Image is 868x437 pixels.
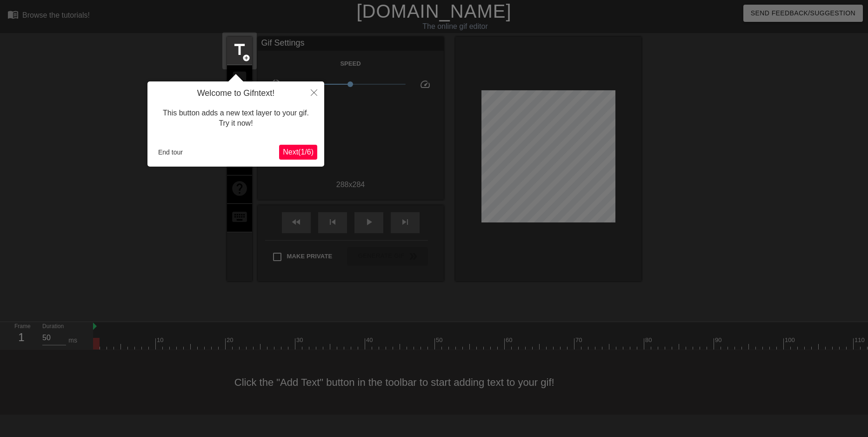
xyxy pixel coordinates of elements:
span: Next ( 1 / 6 ) [283,148,314,156]
div: This button adds a new text layer to your gif. Try it now! [154,99,317,138]
h4: Welcome to Gifntext! [154,88,317,99]
button: Next [279,145,317,160]
button: End tour [154,145,187,159]
button: Close [304,81,324,103]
